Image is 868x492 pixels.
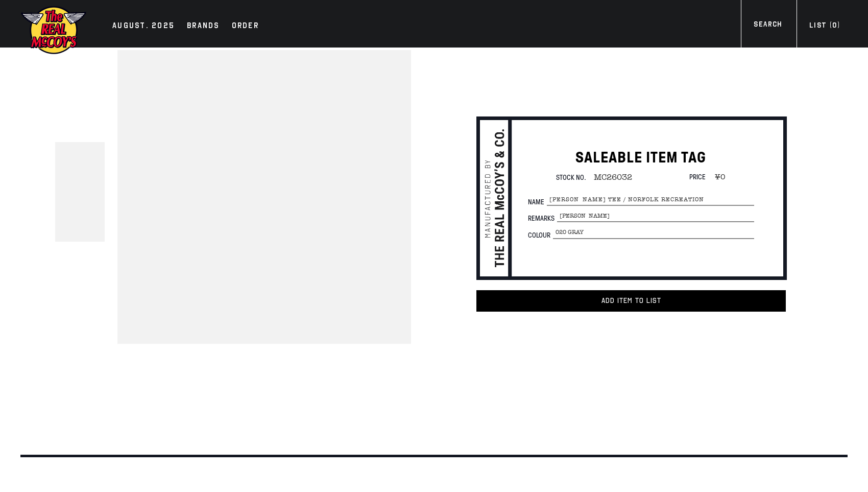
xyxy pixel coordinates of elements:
[227,19,264,34] a: Order
[741,19,794,33] a: Search
[586,173,632,182] span: MC26032
[547,194,754,205] span: [PERSON_NAME] TEE / NORFOLK RECREATION
[754,19,782,33] div: Search
[809,20,840,34] div: List ( )
[557,211,754,222] span: [PERSON_NAME]
[107,19,180,34] a: AUGUST. 2025
[232,19,259,34] div: Order
[528,199,547,206] span: Name
[556,172,586,182] span: Stock No.
[187,19,220,34] div: Brands
[528,231,553,239] span: Colour
[601,296,661,305] span: Add item to List
[528,215,557,222] span: Remarks
[553,227,754,239] span: 020 GRAY
[55,192,105,242] a: JOE MCCOY TEE / NORFOLK RECREATION
[115,48,414,346] div: true
[707,172,726,181] span: ¥0
[528,148,754,168] h1: SALEABLE ITEM TAG
[55,142,105,192] a: JOE MCCOY TEE / NORFOLK RECREATION
[832,21,837,30] span: 0
[20,5,87,55] img: mccoys-exhibition
[476,290,786,312] button: Add item to List
[689,172,706,181] span: Price
[112,19,175,34] div: AUGUST. 2025
[797,20,853,34] a: List (0)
